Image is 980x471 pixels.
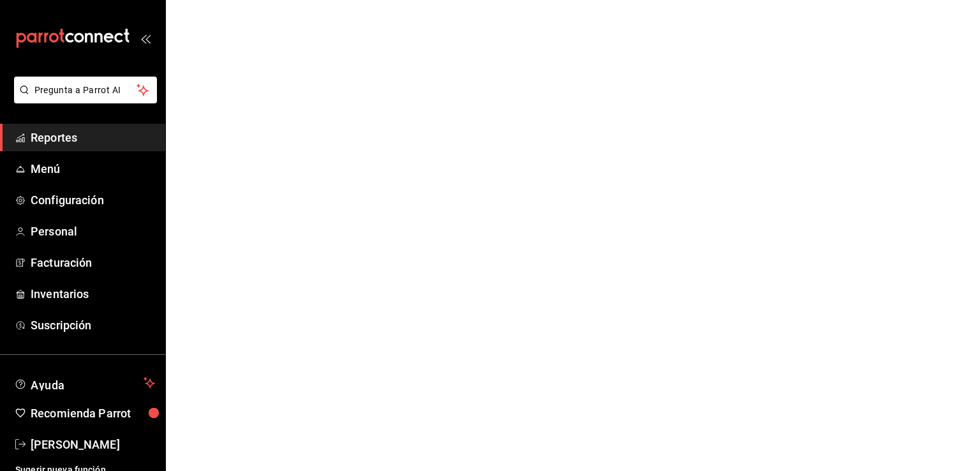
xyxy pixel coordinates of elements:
[31,223,155,240] span: Personal
[31,191,155,209] span: Configuración
[31,317,155,334] span: Suscripción
[34,84,137,97] span: Pregunta a Parrot AI
[31,436,155,453] span: [PERSON_NAME]
[31,160,155,177] span: Menú
[140,33,151,43] button: open_drawer_menu
[31,375,138,391] span: Ayuda
[14,77,157,103] button: Pregunta a Parrot AI
[31,405,155,422] span: Recomienda Parrot
[31,285,155,303] span: Inventarios
[31,129,155,146] span: Reportes
[9,93,157,106] a: Pregunta a Parrot AI
[31,254,155,271] span: Facturación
